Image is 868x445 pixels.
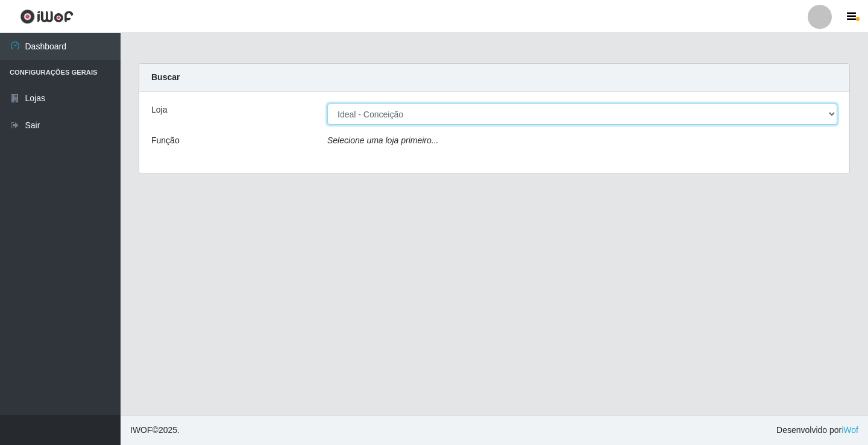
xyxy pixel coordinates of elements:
[130,425,153,435] span: IWOF
[151,134,180,147] label: Função
[327,135,438,145] i: Selecione uma loja primeiro...
[20,9,74,24] img: CoreUI Logo
[130,424,180,437] span: © 2025 .
[151,72,180,82] strong: Buscar
[151,104,167,116] label: Loja
[776,424,858,437] span: Desenvolvido por
[841,425,858,435] a: iWof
